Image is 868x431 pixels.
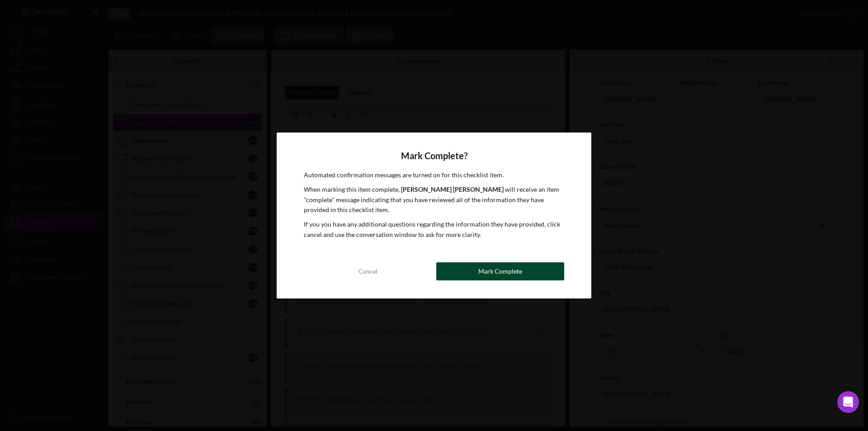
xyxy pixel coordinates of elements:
p: If you you have any additional questions regarding the information they have provided, click canc... [304,219,564,240]
button: Cancel [304,262,432,280]
button: Mark Complete [436,262,564,280]
div: Cancel [359,262,377,280]
div: Mark Complete [478,262,522,280]
p: When marking this item complete, will receive an item "complete" message indicating that you have... [304,185,564,215]
p: Automated confirmation messages are turned on for this checklist item. [304,170,564,180]
h4: Mark Complete? [304,151,564,161]
div: Open Intercom Messenger [837,391,859,413]
b: [PERSON_NAME] [PERSON_NAME] [401,185,504,193]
